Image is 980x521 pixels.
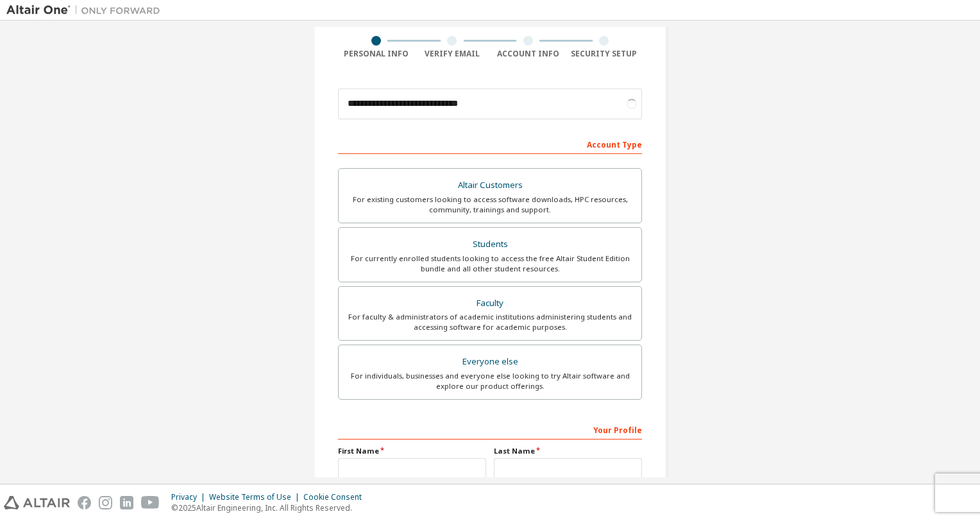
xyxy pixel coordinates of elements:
[338,133,642,154] div: Account Type
[303,492,369,502] div: Cookie Consent
[346,353,634,371] div: Everyone else
[6,4,167,17] img: Altair One
[494,446,642,456] label: Last Name
[490,49,566,59] div: Account Info
[171,502,369,513] p: © 2025 Altair Engineering, Inc. All Rights Reserved.
[120,496,133,509] img: linkedin.svg
[566,49,643,59] div: Security Setup
[414,49,491,59] div: Verify Email
[338,49,414,59] div: Personal Info
[346,371,634,391] div: For individuals, businesses and everyone else looking to try Altair software and explore our prod...
[346,194,634,215] div: For existing customers looking to access software downloads, HPC resources, community, trainings ...
[346,235,634,253] div: Students
[346,312,634,332] div: For faculty & administrators of academic institutions administering students and accessing softwa...
[209,492,303,502] div: Website Terms of Use
[171,492,209,502] div: Privacy
[338,419,642,440] div: Your Profile
[141,496,160,509] img: youtube.svg
[4,496,70,509] img: altair_logo.svg
[346,253,634,274] div: For currently enrolled students looking to access the free Altair Student Edition bundle and all ...
[78,496,91,509] img: facebook.svg
[346,295,634,312] div: Faculty
[346,176,634,194] div: Altair Customers
[338,446,486,456] label: First Name
[99,496,112,509] img: instagram.svg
